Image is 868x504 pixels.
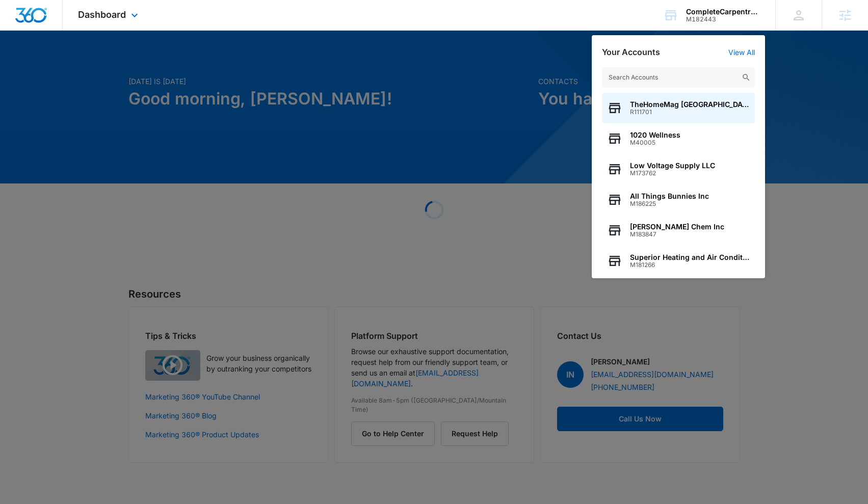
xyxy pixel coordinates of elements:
[630,261,750,269] span: M181266
[602,67,755,88] input: Search Accounts
[686,8,760,16] div: account name
[602,123,755,154] button: 1020 WellnessM40005
[630,131,680,139] span: 1020 Wellness
[630,109,750,116] span: R111701
[602,246,755,276] button: Superior Heating and Air ConditioningM181266
[728,48,755,57] a: View All
[630,100,750,109] span: TheHomeMag [GEOGRAPHIC_DATA]
[630,170,715,177] span: M173762
[602,154,755,184] button: Low Voltage Supply LLCM173762
[630,231,724,238] span: M183847
[630,192,709,200] span: All Things Bunnies Inc
[686,16,760,23] div: account id
[630,162,715,170] span: Low Voltage Supply LLC
[630,223,724,231] span: [PERSON_NAME] Chem Inc
[630,253,750,261] span: Superior Heating and Air Conditioning
[78,9,126,20] span: Dashboard
[602,47,660,57] h2: Your Accounts
[602,215,755,246] button: [PERSON_NAME] Chem IncM183847
[630,200,709,207] span: M186225
[602,93,755,123] button: TheHomeMag [GEOGRAPHIC_DATA]R111701
[630,139,680,146] span: M40005
[602,184,755,215] button: All Things Bunnies IncM186225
